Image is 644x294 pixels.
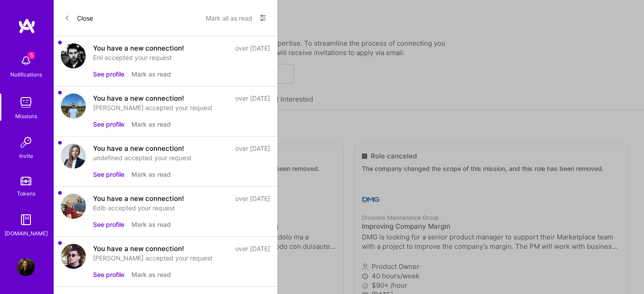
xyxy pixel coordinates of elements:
[93,244,184,253] div: You have a new connection!
[17,133,35,151] img: Invite
[93,153,270,162] div: undefined accepted your request
[61,244,86,269] img: user avatar
[131,220,171,229] button: Mark as read
[93,103,270,112] div: [PERSON_NAME] accepted your request
[131,270,171,279] button: Mark as read
[93,203,270,213] div: Edib accepted your request
[93,144,184,153] div: You have a new connection!
[61,94,86,119] img: user avatar
[93,253,270,263] div: [PERSON_NAME] accepted your request
[4,229,48,238] div: [DOMAIN_NAME]
[235,194,270,203] div: over [DATE]
[235,94,270,103] div: over [DATE]
[93,69,124,79] button: See profile
[18,18,36,34] img: logo
[235,244,270,253] div: over [DATE]
[93,53,270,62] div: Enil accepted your request
[17,211,35,229] img: guide book
[131,170,171,179] button: Mark as read
[93,94,184,103] div: You have a new connection!
[61,43,86,68] img: user avatar
[235,144,270,153] div: over [DATE]
[17,94,35,111] img: teamwork
[15,111,37,121] div: Missions
[61,194,86,219] img: user avatar
[93,220,124,229] button: See profile
[17,258,35,276] img: User Avatar
[21,177,31,185] img: tokens
[93,43,184,53] div: You have a new connection!
[17,189,35,198] div: Tokens
[93,194,184,203] div: You have a new connection!
[93,270,124,279] button: See profile
[235,43,270,53] div: over [DATE]
[93,119,124,129] button: See profile
[61,144,86,169] img: user avatar
[93,170,124,179] button: See profile
[131,119,171,129] button: Mark as read
[19,151,33,161] div: Invite
[131,69,171,79] button: Mark as read
[64,11,93,25] button: Close
[206,11,252,25] button: Mark all as read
